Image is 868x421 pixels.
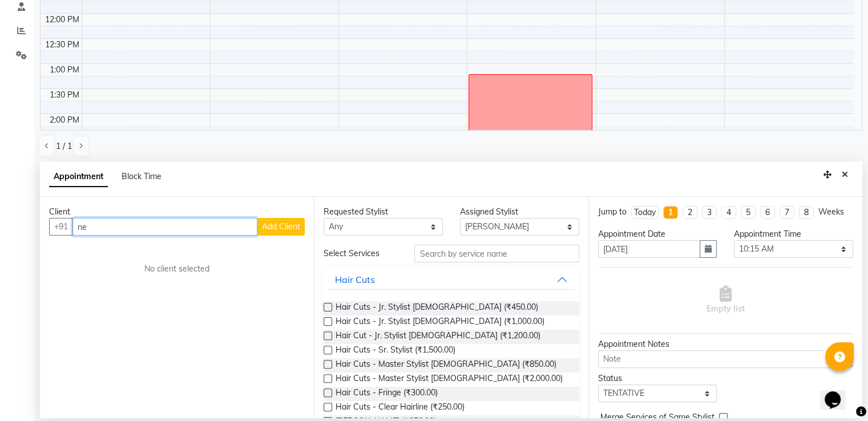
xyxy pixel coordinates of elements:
[56,140,72,152] span: 1 / 1
[683,206,697,219] li: 2
[598,206,627,218] div: Jump to
[598,240,701,258] input: yyyy-mm-dd
[663,206,678,219] li: 1
[734,228,853,240] div: Appointment Time
[49,167,108,187] span: Appointment
[336,301,538,315] span: Hair Cuts - Jr. Stylist [DEMOGRAPHIC_DATA] (₹450.00)
[72,218,257,236] input: Search by Name/Mobile/Email/Code
[43,14,82,26] div: 12:00 PM
[760,206,775,219] li: 6
[262,221,300,232] span: Add Client
[47,114,82,126] div: 2:00 PM
[460,206,579,218] div: Assigned Stylist
[336,358,556,373] span: Hair Cuts - Master Stylist [DEMOGRAPHIC_DATA] (₹850.00)
[49,218,73,236] button: +91
[818,206,844,218] div: Weeks
[336,387,438,401] span: Hair Cuts - Fringe (₹300.00)
[122,171,162,181] span: Block Time
[336,401,465,415] span: Hair Cuts - Clear Hairline (₹250.00)
[257,218,305,236] button: Add Client
[598,228,717,240] div: Appointment Date
[780,206,794,219] li: 7
[634,207,656,218] div: Today
[47,89,82,101] div: 1:30 PM
[706,286,745,315] span: Empty list
[76,263,277,275] div: No client selected
[741,206,756,219] li: 5
[315,248,406,260] div: Select Services
[598,338,853,350] div: Appointment Notes
[336,315,544,330] span: Hair Cuts - Jr. Stylist [DEMOGRAPHIC_DATA] (₹1,000.00)
[336,344,455,358] span: Hair Cuts - Sr. Stylist (₹1,500.00)
[820,375,857,410] iframe: chat widget
[324,206,443,218] div: Requested Stylist
[799,206,814,219] li: 8
[721,206,736,219] li: 4
[598,373,717,384] div: Status
[43,39,82,51] div: 12:30 PM
[335,273,375,286] div: Hair Cuts
[837,166,853,184] button: Close
[336,373,563,387] span: Hair Cuts - Master Stylist [DEMOGRAPHIC_DATA] (₹2,000.00)
[414,245,579,262] input: Search by service name
[336,330,540,344] span: Hair Cut - Jr. Stylist [DEMOGRAPHIC_DATA] (₹1,200.00)
[328,269,574,290] button: Hair Cuts
[47,64,82,76] div: 1:00 PM
[49,206,305,218] div: Client
[702,206,717,219] li: 3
